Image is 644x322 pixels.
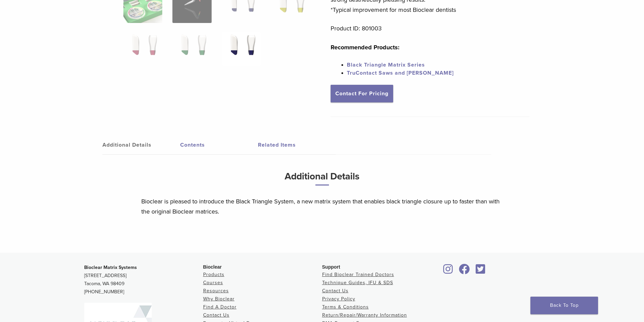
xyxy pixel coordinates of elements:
a: Privacy Policy [322,296,355,302]
a: Black Triangle Matrix Series [347,61,425,68]
a: Additional Details [102,135,180,154]
p: Product ID: 801003 [331,23,529,33]
h3: Additional Details [141,168,503,191]
a: TruContact Saws and [PERSON_NAME] [347,70,454,76]
strong: Recommended Products: [331,44,400,51]
p: Bioclear is pleased to introduce the Black Triangle System, a new matrix system that enables blac... [141,196,503,217]
a: Contact For Pricing [331,85,393,102]
a: Courses [203,280,223,286]
a: Back To Top [530,297,598,314]
p: [STREET_ADDRESS] Tacoma, WA 98409 [PHONE_NUMBER] [84,264,203,296]
a: Return/Repair/Warranty Information [322,312,407,318]
span: Support [322,264,340,270]
a: Contents [180,135,258,154]
strong: Bioclear Matrix Systems [84,265,137,270]
a: Bioclear [457,268,472,275]
a: Products [203,272,224,277]
a: Contact Us [322,288,349,294]
img: Black Triangle (BT) Kit - Image 10 [172,32,211,66]
img: Black Triangle (BT) Kit - Image 11 [222,32,261,66]
a: Why Bioclear [203,296,235,302]
a: Contact Us [203,312,230,318]
a: Related Items [258,135,336,154]
a: Bioclear [441,268,455,275]
img: Black Triangle (BT) Kit - Image 9 [123,32,162,66]
a: Find Bioclear Trained Doctors [322,272,394,277]
a: Technique Guides, IFU & SDS [322,280,393,286]
a: Terms & Conditions [322,304,369,310]
span: Bioclear [203,264,222,270]
a: Resources [203,288,229,294]
a: Find A Doctor [203,304,237,310]
a: Bioclear [474,268,488,275]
